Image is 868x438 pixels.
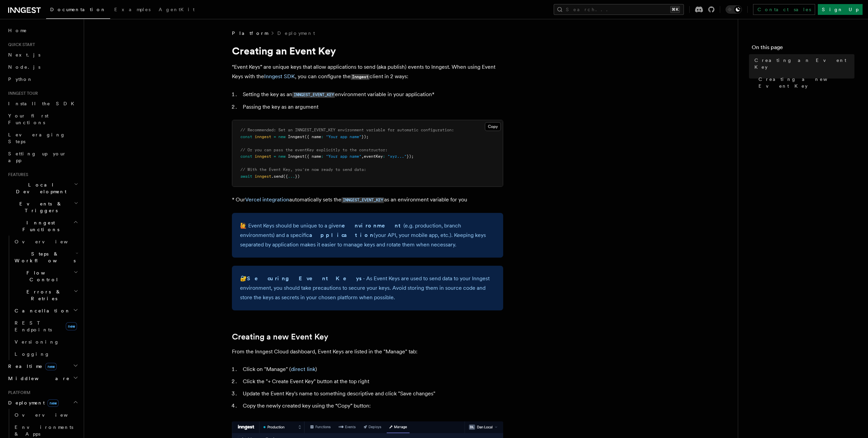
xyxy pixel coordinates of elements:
[264,73,295,80] a: Inngest SDK
[758,76,854,89] span: Creating a new Event Key
[240,274,495,302] p: 🔐 - As Event Keys are used to send data to your Inngest environment, you should take precautions ...
[754,57,854,70] span: Creating an Event Key
[5,236,80,360] div: Inngest Functions
[278,134,285,139] span: new
[255,174,271,179] span: inngest
[12,317,80,336] a: REST Endpointsnew
[5,360,80,372] button: Realtimenew
[45,363,57,370] span: new
[726,5,742,14] button: Toggle dark mode
[274,134,276,139] span: =
[15,320,52,332] span: REST Endpoints
[752,54,854,73] a: Creating an Event Key
[12,269,74,283] span: Flow Control
[15,351,50,357] span: Logging
[341,197,384,203] code: INNGEST_EVENT_KEY
[232,62,503,82] p: “Event Keys” are unique keys that allow applications to send (aka publish) events to Inngest. Whe...
[155,2,199,18] a: AgentKit
[670,6,680,13] kbd: ⌘K
[5,363,57,370] span: Realtime
[341,196,384,203] a: INNGEST_EVENT_KEY
[232,30,268,37] span: Platform
[288,174,295,179] span: ...
[753,4,815,15] a: Contact sales
[5,61,80,73] a: Node.js
[12,305,80,317] button: Cancellation
[278,154,285,159] span: new
[295,174,300,179] span: })
[240,221,495,249] p: 🙋 Event Keys should be unique to a given (e.g. production, branch environments) and a specific (y...
[232,195,503,205] p: * Our automatically sets the as an environment variable for you
[12,286,80,305] button: Errors & Retries
[818,4,863,15] a: Sign Up
[5,219,73,233] span: Inngest Functions
[241,401,503,411] li: Copy the newly created key using the “Copy” button:
[241,90,503,100] li: Setting the key as an environment variable in your application*
[292,91,335,97] a: INNGEST_EVENT_KEY
[46,2,110,19] a: Documentation
[5,372,80,385] button: Middleware
[271,174,283,179] span: .send
[8,113,48,125] span: Your first Functions
[5,181,74,195] span: Local Development
[240,128,454,132] span: // Recommended: Set an INNGEST_EVENT_KEY environment variable for automatic configuration:
[5,217,80,236] button: Inngest Functions
[15,239,84,244] span: Overview
[5,91,38,96] span: Inngest tour
[8,151,66,163] span: Setting up your app
[326,154,361,159] span: "Your app name"
[12,336,80,348] a: Versioning
[5,179,80,198] button: Local Development
[291,366,315,372] a: direct link
[12,267,80,286] button: Flow Control
[288,134,304,139] span: Inngest
[5,148,80,167] a: Setting up your app
[361,134,369,139] span: });
[5,172,28,177] span: Features
[66,322,77,330] span: new
[5,390,31,395] span: Platform
[5,200,74,214] span: Events & Triggers
[8,101,78,106] span: Install the SDK
[8,64,40,70] span: Node.js
[756,73,854,92] a: Creating a new Event Key
[361,154,364,159] span: ,
[110,2,155,18] a: Examples
[5,24,80,37] a: Home
[5,397,80,409] button: Deploymentnew
[407,154,414,159] span: });
[309,232,374,238] strong: application
[12,348,80,360] a: Logging
[5,73,80,85] a: Python
[288,154,304,159] span: Inngest
[5,49,80,61] a: Next.js
[554,4,684,15] button: Search...⌘K
[159,7,195,12] span: AgentKit
[351,74,370,80] code: Inngest
[277,30,315,37] a: Deployment
[5,110,80,129] a: Your first Functions
[232,45,503,57] h1: Creating an Event Key
[326,134,361,139] span: "Your app name"
[240,174,252,179] span: await
[241,365,503,374] li: Click on "Manage" ( )
[241,377,503,386] li: Click the "+ Create Event Key" button at the top right
[240,148,388,152] span: // Or you can pass the eventKey explicitly to the constructor:
[485,122,501,131] button: Copy
[274,154,276,159] span: =
[5,399,59,406] span: Deployment
[304,134,321,139] span: ({ name
[15,339,59,345] span: Versioning
[321,154,323,159] span: :
[12,250,76,264] span: Steps & Workflows
[5,198,80,217] button: Events & Triggers
[8,27,27,34] span: Home
[47,399,59,407] span: new
[8,132,65,144] span: Leveraging Steps
[247,275,363,282] strong: Securing Event Keys
[232,332,328,342] a: Creating a new Event Key
[15,424,73,437] span: Environments & Apps
[304,154,321,159] span: ({ name
[5,97,80,110] a: Install the SDK
[383,154,385,159] span: :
